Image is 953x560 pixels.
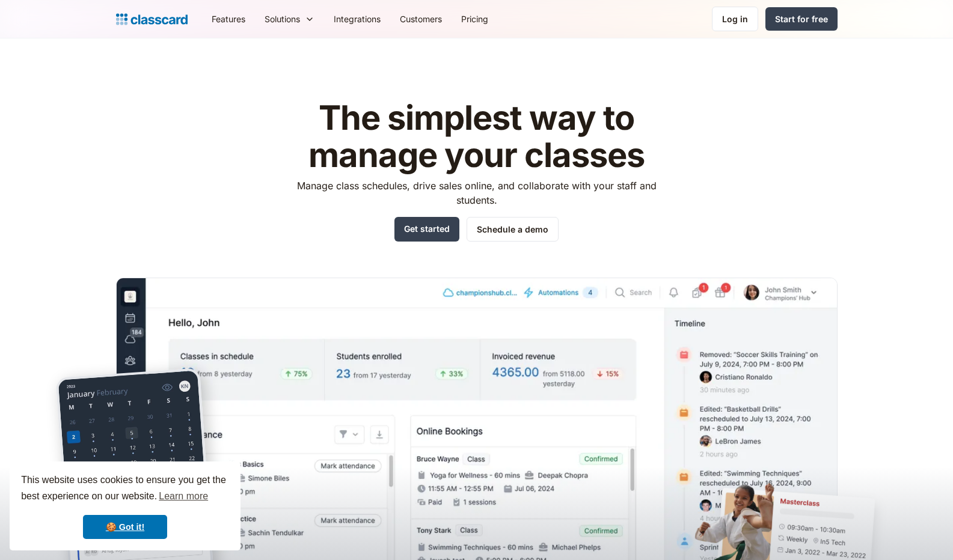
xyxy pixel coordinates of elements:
[286,178,667,207] p: Manage class schedules, drive sales online, and collaborate with your staff and students.
[775,13,828,25] div: Start for free
[286,100,667,174] h1: The simplest way to manage your classes
[722,13,748,25] div: Log in
[157,487,210,505] a: learn more about cookies
[21,473,229,505] span: This website uses cookies to ensure you get the best experience on our website.
[765,7,838,31] a: Start for free
[83,515,167,539] a: dismiss cookie message
[324,5,390,32] a: Integrations
[255,5,324,32] div: Solutions
[10,461,241,550] div: cookieconsent
[394,217,459,242] a: Get started
[712,7,758,31] a: Log in
[202,5,255,32] a: Features
[390,5,452,32] a: Customers
[467,217,559,242] a: Schedule a demo
[452,5,498,32] a: Pricing
[265,13,300,25] div: Solutions
[116,11,188,28] a: Logo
